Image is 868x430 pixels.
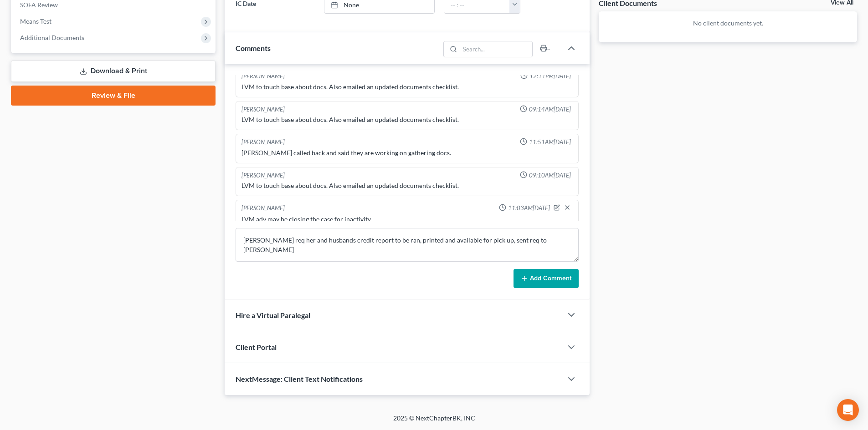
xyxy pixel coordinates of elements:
div: [PERSON_NAME] called back and said they are working on gathering docs. [241,148,573,157]
div: LVM adv may be closing the case for inactivity [241,215,573,224]
span: Comments [236,44,271,52]
p: No client documents yet. [606,19,850,28]
span: SOFA Review [20,1,58,9]
div: [PERSON_NAME] [241,72,285,81]
div: 2025 © NextChapterBK, INC [175,414,694,430]
span: 12:11PM[DATE] [529,72,571,81]
span: Hire a Virtual Paralegal [236,311,310,319]
span: Client Portal [236,343,277,351]
a: Download & Print [11,61,216,82]
span: 11:03AM[DATE] [508,204,550,212]
div: [PERSON_NAME] [241,204,285,213]
div: LVM to touch base about docs. Also emailed an updated documents checklist. [241,115,573,124]
span: Means Test [20,17,51,25]
div: [PERSON_NAME] [241,171,285,180]
div: [PERSON_NAME] [241,138,285,147]
span: 09:14AM[DATE] [529,105,571,114]
span: 11:51AM[DATE] [529,138,571,147]
div: LVM to touch base about docs. Also emailed an updated documents checklist. [241,82,573,91]
div: [PERSON_NAME] [241,105,285,114]
a: Review & File [11,86,216,106]
span: NextMessage: Client Text Notifications [236,374,363,383]
div: LVM to touch base about docs. Also emailed an updated documents checklist. [241,181,573,190]
button: Add Comment [514,269,579,288]
input: Search... [460,41,533,57]
div: Open Intercom Messenger [837,399,859,421]
span: Additional Documents [20,34,84,41]
span: 09:10AM[DATE] [529,171,571,180]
